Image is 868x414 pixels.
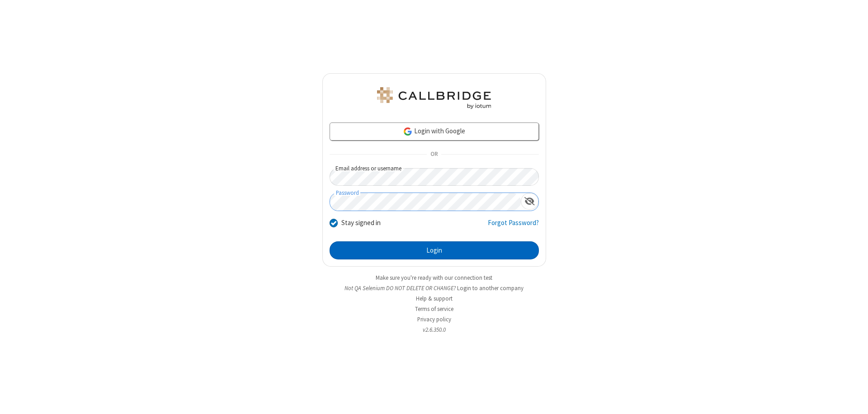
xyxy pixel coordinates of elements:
a: Login with Google [330,122,539,141]
a: Make sure you're ready with our connection test [376,274,492,282]
input: Email address or username [330,168,539,186]
a: Privacy policy [417,315,451,323]
li: v2.6.350.0 [322,325,546,334]
button: Login [330,241,539,259]
img: google-icon.png [403,127,413,136]
li: Not QA Selenium DO NOT DELETE OR CHANGE? [322,284,546,292]
button: Login to another company [457,284,524,292]
label: Stay signed in [341,218,381,228]
a: Forgot Password? [488,218,539,235]
div: Show password [521,193,538,210]
span: OR [427,148,441,161]
a: Help & support [416,295,453,302]
a: Terms of service [415,305,453,313]
img: QA Selenium DO NOT DELETE OR CHANGE [375,87,493,109]
input: Password [330,193,521,211]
